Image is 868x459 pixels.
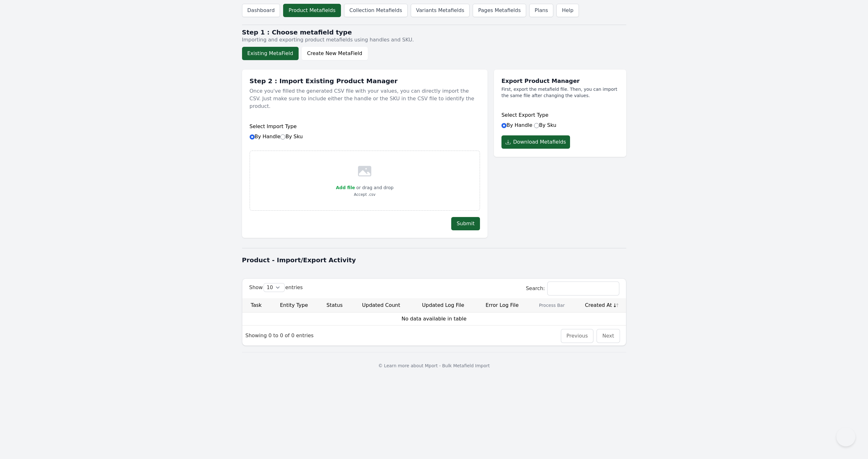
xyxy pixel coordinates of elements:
[355,184,393,191] p: or drag and drop
[451,217,480,230] button: Submit
[501,123,507,128] input: By Handle
[242,327,317,344] div: Showing 0 to 0 of 0 entries
[250,123,480,130] h6: Select Import Type
[242,4,280,17] a: Dashboard
[529,4,553,17] a: Plans
[575,298,626,313] th: Created At: activate to sort column ascending
[280,134,285,140] input: By Sku
[280,133,303,140] label: By Sku
[534,122,556,128] label: By Sku
[250,85,480,113] p: Once you've filled the generated CSV file with your values, you can directly import the CSV. Just...
[501,111,619,119] h6: Select Export Type
[264,283,284,292] select: Showentries
[473,4,526,17] a: Pages Metafields
[242,256,626,264] h1: Product - Import/Export Activity
[344,4,408,17] a: Collection Metafields
[378,363,423,368] span: © Learn more about
[242,36,626,44] p: Importing and exporting product metafields using handles and SKU.
[567,333,588,339] a: Previous
[242,47,299,60] button: Existing MetaField
[250,77,480,85] h1: Step 2 : Import Existing Product Manager
[336,191,393,198] p: Accept .csv
[242,28,626,36] h2: Step 1 : Choose metafield type
[501,86,619,99] p: First, export the metafield file. Then, you can import the same file after changing the values.
[501,122,532,128] label: By Handle
[425,363,490,368] a: Mport - Bulk Metafield Import
[534,123,539,128] input: By Sku
[836,427,855,446] iframe: Toggle Customer Support
[602,333,614,339] a: Next
[283,4,341,17] a: Product Metafields
[501,135,570,149] button: Download Metafields
[242,313,626,325] td: No data available in table
[249,284,303,290] label: Show entries
[411,4,470,17] a: Variants Metafields
[548,282,619,295] input: Search:
[302,47,368,60] button: Create New MetaField
[250,133,303,140] label: By Handle
[250,134,255,140] input: By HandleBy Sku
[526,285,619,291] label: Search:
[336,185,355,190] span: Add file
[501,77,619,85] h1: Export Product Manager
[556,4,579,17] a: Help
